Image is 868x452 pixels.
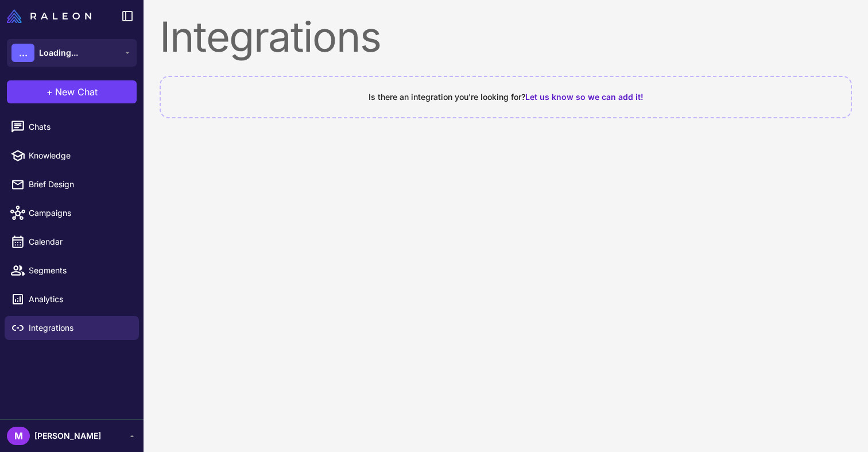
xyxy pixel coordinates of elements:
[7,39,137,67] button: ...Loading...
[11,44,34,62] div: ...
[5,316,139,340] a: Integrations
[29,178,130,191] span: Brief Design
[5,230,139,254] a: Calendar
[7,80,137,103] button: +New Chat
[55,85,98,99] span: New Chat
[5,115,139,139] a: Chats
[34,430,101,442] span: [PERSON_NAME]
[29,235,130,248] span: Calendar
[46,85,53,99] span: +
[29,293,130,306] span: Analytics
[7,9,91,23] img: Raleon Logo
[29,264,130,277] span: Segments
[5,287,139,311] a: Analytics
[29,322,130,334] span: Integrations
[175,91,837,103] div: Is there an integration you're looking for?
[39,47,78,59] span: Loading...
[7,427,30,445] div: M
[160,16,852,57] div: Integrations
[5,201,139,225] a: Campaigns
[5,172,139,196] a: Brief Design
[29,149,130,162] span: Knowledge
[5,144,139,168] a: Knowledge
[525,92,644,102] span: Let us know so we can add it!
[29,207,130,219] span: Campaigns
[5,258,139,283] a: Segments
[29,121,130,133] span: Chats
